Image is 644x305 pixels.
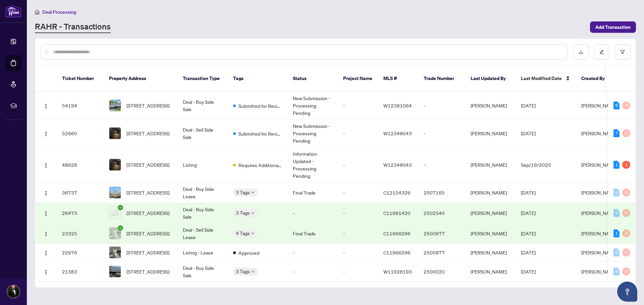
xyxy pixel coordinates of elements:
[126,268,169,275] span: [STREET_ADDRESS]
[418,120,465,147] td: -
[287,244,338,261] td: -
[617,282,637,302] button: Open asap
[43,103,49,109] img: Logo
[338,66,378,92] th: Project Name
[521,130,536,136] span: [DATE]
[338,223,378,244] td: -
[576,66,616,92] th: Created By
[57,261,104,282] td: 21383
[177,66,228,92] th: Transaction Type
[287,261,338,282] td: -
[622,129,630,137] div: 0
[43,131,49,137] img: Logo
[41,247,51,258] button: Logo
[43,231,49,237] img: Logo
[418,261,465,282] td: 2500020
[615,44,630,60] button: filter
[465,244,516,261] td: [PERSON_NAME]
[383,130,412,136] span: W12348043
[236,209,250,217] span: 3 Tags
[35,21,111,33] a: RAHR - Transactions
[613,268,620,276] div: 0
[118,205,123,210] span: check-circle
[581,102,618,108] span: [PERSON_NAME]
[126,102,169,109] span: [STREET_ADDRESS]
[622,248,630,256] div: 0
[465,92,516,120] td: [PERSON_NAME]
[41,100,51,111] button: Logo
[41,187,51,198] button: Logo
[109,266,121,277] img: thumbnail-img
[613,188,620,197] div: 0
[287,92,338,120] td: New Submission - Processing Pending
[521,230,536,236] span: [DATE]
[57,92,104,120] td: 54194
[57,244,104,261] td: 22976
[238,249,259,256] span: Approved
[465,66,516,92] th: Last Updated By
[238,130,282,137] span: Submitted for Review
[109,187,121,198] img: thumbnail-img
[383,162,412,168] span: W12348043
[581,189,618,196] span: [PERSON_NAME]
[43,211,49,216] img: Logo
[177,147,228,182] td: Listing
[338,92,378,120] td: -
[126,130,169,137] span: [STREET_ADDRESS]
[383,210,411,216] span: C11991420
[177,92,228,120] td: Deal - Buy Side Sale
[35,10,40,14] span: home
[57,223,104,244] td: 23325
[57,66,104,92] th: Ticket Number
[126,249,169,256] span: [STREET_ADDRESS]
[418,223,465,244] td: 2500977
[177,120,228,147] td: Deal - Sell Side Sale
[465,223,516,244] td: [PERSON_NAME]
[590,21,636,33] button: Add Transaction
[599,50,604,54] span: edit
[622,188,630,197] div: 0
[418,244,465,261] td: 2500977
[622,229,630,237] div: 0
[109,247,121,258] img: thumbnail-img
[613,248,620,256] div: 0
[251,232,255,235] span: down
[338,244,378,261] td: -
[521,189,536,196] span: [DATE]
[287,147,338,182] td: Information Updated - Processing Pending
[581,269,618,275] span: [PERSON_NAME]
[5,5,21,17] img: logo
[287,66,338,92] th: Status
[465,261,516,282] td: [PERSON_NAME]
[579,50,583,54] span: download
[581,249,618,255] span: [PERSON_NAME]
[613,129,620,137] div: 7
[41,208,51,218] button: Logo
[41,266,51,277] button: Logo
[228,66,287,92] th: Tags
[7,285,20,298] img: Profile Icon
[516,66,576,92] th: Last Modified Date
[521,210,536,216] span: [DATE]
[581,130,618,136] span: [PERSON_NAME]
[177,244,228,261] td: Listing - Lease
[613,101,620,109] div: 6
[57,120,104,147] td: 52660
[581,230,618,236] span: [PERSON_NAME]
[42,9,76,15] span: Deal Processing
[238,102,282,109] span: Submitted for Review
[418,66,465,92] th: Trade Number
[383,189,411,196] span: C12154326
[177,182,228,203] td: Deal - Buy Side Lease
[622,101,630,109] div: 0
[521,75,562,82] span: Last Modified Date
[57,203,104,223] td: 26473
[109,159,121,170] img: thumbnail-img
[287,223,338,244] td: Final Trade
[521,102,536,108] span: [DATE]
[287,182,338,203] td: Final Trade
[613,229,620,237] div: 1
[521,249,536,255] span: [DATE]
[177,223,228,244] td: Deal - Sell Side Lease
[43,163,49,168] img: Logo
